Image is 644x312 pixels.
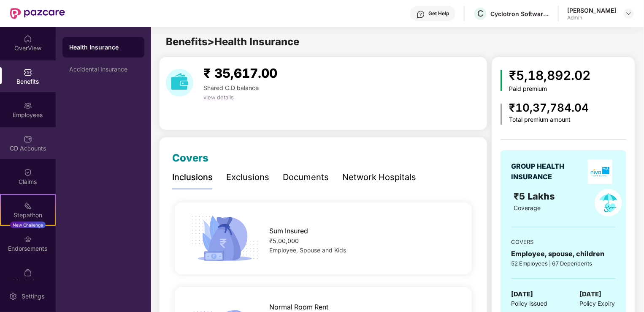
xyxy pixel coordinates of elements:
[203,84,259,91] span: Shared C.D balance
[226,171,269,184] div: Exclusions
[580,289,602,299] span: [DATE]
[511,289,533,299] span: [DATE]
[269,226,308,236] span: Sum Insured
[509,66,590,85] div: ₹5,18,892.02
[24,235,32,244] img: svg+xml;base64,PHN2ZyBpZD0iRW5kb3JzZW1lbnRzIiB4bWxucz0iaHR0cDovL3d3dy53My5vcmcvMjAwMC9zdmciIHdpZH...
[509,116,589,123] div: Total premium amount
[1,211,55,219] div: Stepathon
[24,68,32,77] img: svg+xml;base64,PHN2ZyBpZD0iQmVuZWZpdHMiIHhtbG5zPSJodHRwOi8vd3d3LnczLm9yZy8yMDAwL3N2ZyIgd2lkdGg9Ij...
[428,10,449,17] div: Get Help
[9,292,17,301] img: svg+xml;base64,PHN2ZyBpZD0iU2V0dGluZy0yMHgyMCIgeG1sbnM9Imh0dHA6Ly93d3cudzMub3JnLzIwMDAvc3ZnIiB3aW...
[509,85,590,93] div: Paid premium
[595,189,622,216] img: policyIcon
[477,8,484,19] span: C
[203,94,234,101] span: view details
[511,259,615,268] div: 52 Employees | 67 Dependents
[514,204,541,211] span: Coverage
[490,10,549,18] div: Cyclotron Software Services LLP
[188,213,261,264] img: icon
[69,43,138,52] div: Health Insurance
[501,104,503,125] img: icon
[19,292,47,301] div: Settings
[580,299,615,308] span: Policy Expiry
[69,66,138,73] div: Accidental Insurance
[567,14,616,21] div: Admin
[342,171,416,184] div: Network Hospitals
[203,66,277,81] span: ₹ 35,617.00
[24,135,32,143] img: svg+xml;base64,PHN2ZyBpZD0iQ0RfQWNjb3VudHMiIGRhdGEtbmFtZT0iQ0QgQWNjb3VudHMiIHhtbG5zPSJodHRwOi8vd3...
[10,8,65,19] img: New Pazcare Logo
[172,152,208,164] span: Covers
[24,168,32,177] img: svg+xml;base64,PHN2ZyBpZD0iQ2xhaW0iIHhtbG5zPSJodHRwOi8vd3d3LnczLm9yZy8yMDAwL3N2ZyIgd2lkdGg9IjIwIi...
[24,202,32,210] img: svg+xml;base64,PHN2ZyB4bWxucz0iaHR0cDovL3d3dy53My5vcmcvMjAwMC9zdmciIHdpZHRoPSIyMSIgaGVpZ2h0PSIyMC...
[588,159,612,184] img: insurerLogo
[24,35,32,43] img: svg+xml;base64,PHN2ZyBpZD0iSG9tZSIgeG1sbnM9Imh0dHA6Ly93d3cudzMub3JnLzIwMDAvc3ZnIiB3aWR0aD0iMjAiIG...
[501,70,503,91] img: icon
[172,171,213,184] div: Inclusions
[511,238,615,246] div: COVERS
[166,36,299,48] span: Benefits > Health Insurance
[24,101,32,110] img: svg+xml;base64,PHN2ZyBpZD0iRW1wbG95ZWVzIiB4bWxucz0iaHR0cDovL3d3dy53My5vcmcvMjAwMC9zdmciIHdpZHRoPS...
[511,161,585,182] div: GROUP HEALTH INSURANCE
[511,249,615,259] div: Employee, spouse, children
[24,268,32,277] img: svg+xml;base64,PHN2ZyBpZD0iTXlfT3JkZXJzIiBkYXRhLW5hbWU9Ik15IE9yZGVycyIgeG1sbnM9Imh0dHA6Ly93d3cudz...
[567,6,616,14] div: [PERSON_NAME]
[514,191,557,202] span: ₹5 Lakhs
[417,10,425,19] img: svg+xml;base64,PHN2ZyBpZD0iSGVscC0zMngzMiIgeG1sbnM9Imh0dHA6Ly93d3cudzMub3JnLzIwMDAvc3ZnIiB3aWR0aD...
[10,222,46,228] div: New Challenge
[166,69,193,96] img: download
[283,171,329,184] div: Documents
[509,99,589,117] div: ₹10,37,784.04
[269,236,458,246] div: ₹5,00,000
[625,10,632,17] img: svg+xml;base64,PHN2ZyBpZD0iRHJvcGRvd24tMzJ4MzIiIHhtbG5zPSJodHRwOi8vd3d3LnczLm9yZy8yMDAwL3N2ZyIgd2...
[269,246,346,254] span: Employee, Spouse and Kids
[511,299,548,308] span: Policy Issued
